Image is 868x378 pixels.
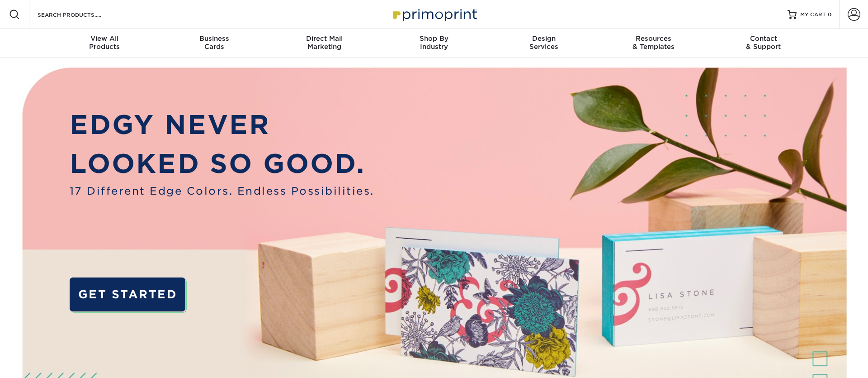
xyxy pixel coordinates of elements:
input: SEARCH PRODUCTS..... [37,9,125,20]
span: Business [160,34,269,43]
span: Shop By [379,34,489,43]
a: Resources& Templates [599,29,708,58]
div: Services [489,34,599,51]
span: Direct Mail [269,34,379,43]
div: Industry [379,34,489,51]
a: DesignServices [489,29,599,58]
a: Contact& Support [708,29,818,58]
p: EDGY NEVER [70,105,374,144]
span: Resources [599,34,708,43]
div: Products [50,34,160,51]
a: Shop ByIndustry [379,29,489,58]
div: Marketing [269,34,379,51]
span: View All [50,34,160,43]
span: MY CART [800,11,826,19]
img: Primoprint [389,5,479,24]
div: & Support [708,34,818,51]
a: View AllProducts [50,29,160,58]
span: Contact [708,34,818,43]
a: GET STARTED [70,278,186,312]
a: BusinessCards [160,29,269,58]
div: Cards [160,34,269,51]
span: 0 [828,11,832,18]
span: 17 Different Edge Colors. Endless Possibilities. [70,183,374,199]
div: & Templates [599,34,708,51]
span: Design [489,34,599,43]
p: LOOKED SO GOOD. [70,144,374,183]
a: Direct MailMarketing [269,29,379,58]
